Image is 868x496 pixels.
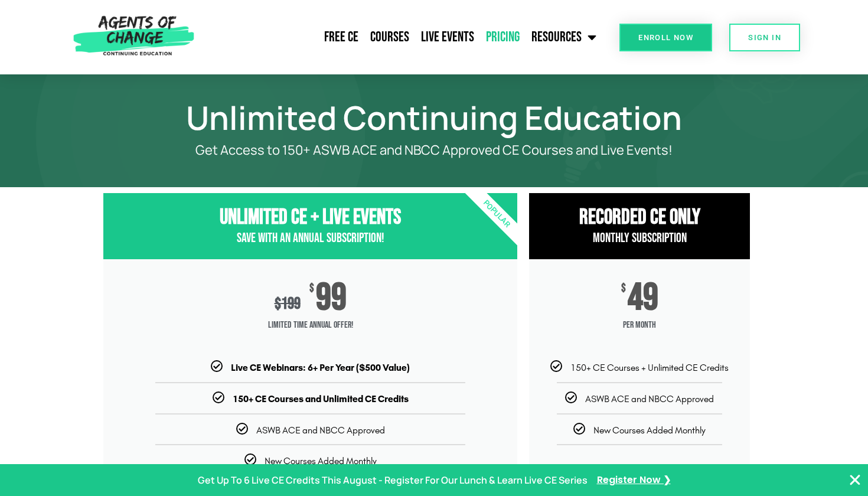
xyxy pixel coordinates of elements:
span: 49 [628,283,658,314]
span: Enroll Now [638,34,693,41]
button: Close Banner [848,473,862,487]
a: Enroll Now [619,24,712,51]
a: Register Now ❯ [597,472,671,489]
span: ASWB ACE and NBCC Approved [256,425,385,436]
a: Free CE [318,22,364,52]
b: Live CE Webinars: 6+ Per Year ($500 Value) [231,362,410,373]
p: Get Up To 6 Live CE Credits This August - Register For Our Lunch & Learn Live CE Series [198,472,588,489]
span: $ [309,283,314,295]
span: New Courses Added Monthly [593,425,706,436]
div: 199 [275,294,301,314]
span: $ [621,283,626,295]
h3: Unlimited CE + Live Events [103,205,517,230]
div: Popular [429,146,565,282]
span: New Courses Added Monthly [265,455,377,466]
b: 150+ CE Courses and Unlimited CE Credits [233,393,409,404]
h1: Unlimited Continuing Education [97,104,771,131]
a: SIGN IN [729,24,800,51]
a: Courses [364,22,415,52]
span: 150+ CE Courses + Unlimited CE Credits [570,362,729,373]
a: Resources [526,22,602,52]
span: Save with an Annual Subscription! [237,230,384,246]
h3: RECORDED CE ONly [529,205,750,230]
span: Limited Time Annual Offer! [103,314,517,337]
span: ASWB ACE and NBCC Approved [585,393,714,404]
p: Get Access to 150+ ASWB ACE and NBCC Approved CE Courses and Live Events! [145,143,723,158]
span: 99 [316,283,347,314]
a: Pricing [480,22,526,52]
nav: Menu [200,22,602,52]
span: SIGN IN [748,34,781,41]
span: Monthly Subscription [593,230,687,246]
a: Live Events [415,22,480,52]
span: $ [275,294,281,314]
span: per month [529,314,750,337]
